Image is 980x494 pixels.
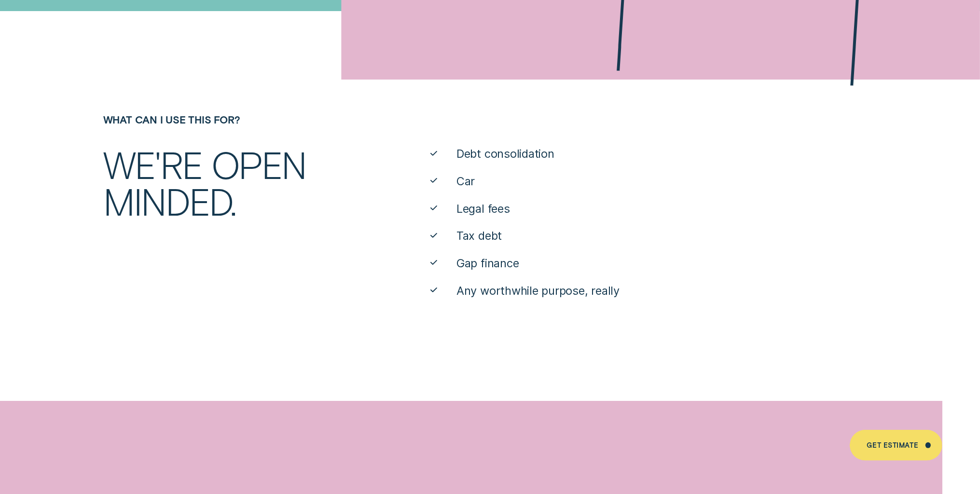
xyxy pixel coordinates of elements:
[97,146,359,219] div: We're open minded.
[456,283,620,299] span: Any worthwhile purpose, really
[456,146,554,162] span: Debt consolidation
[456,256,519,271] span: Gap finance
[850,430,942,461] a: Get Estimate
[456,201,510,217] span: Legal fees
[456,228,502,244] span: Tax debt
[97,114,359,126] div: What can I use this for?
[456,174,475,189] span: Car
